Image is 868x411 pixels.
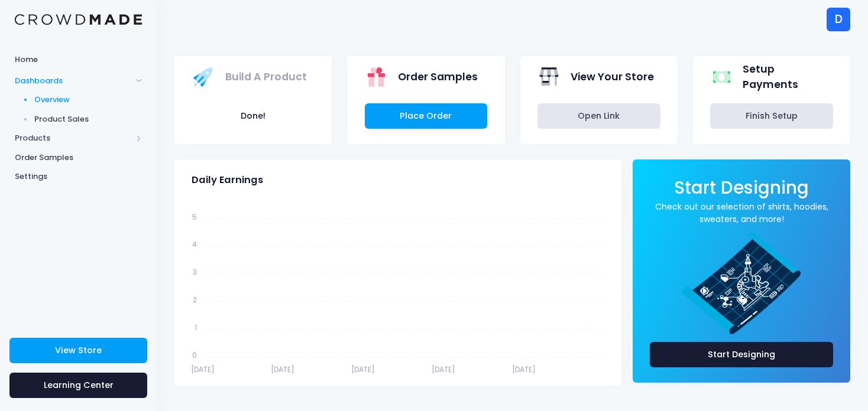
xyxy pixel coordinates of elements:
[15,14,142,25] img: Logo
[827,8,850,31] div: D
[225,69,307,84] span: Build A Product
[15,171,142,182] span: Settings
[571,69,654,84] span: View Your Store
[9,373,147,398] a: Learning Center
[743,61,830,93] span: Setup Payments
[351,364,375,374] tspan: [DATE]
[192,103,315,129] button: Done!
[192,350,197,360] tspan: 0
[192,239,197,249] tspan: 4
[365,103,488,129] a: Place Order
[512,364,536,374] tspan: [DATE]
[398,69,478,84] span: Order Samples
[193,267,197,277] tspan: 3
[650,201,833,226] a: Check out our selection of shirts, hoodies, sweaters, and more!
[195,322,197,332] tspan: 1
[432,364,455,374] tspan: [DATE]
[55,344,102,356] span: View Store
[34,94,142,106] span: Overview
[15,152,142,164] span: Order Samples
[674,185,809,197] a: Start Designing
[191,364,215,374] tspan: [DATE]
[650,342,833,367] a: Start Designing
[192,211,197,221] tspan: 5
[15,75,132,87] span: Dashboards
[15,54,142,66] span: Home
[710,103,833,129] a: Finish Setup
[34,113,142,125] span: Product Sales
[192,174,263,186] span: Daily Earnings
[271,364,294,374] tspan: [DATE]
[9,338,147,363] a: View Store
[15,132,132,144] span: Products
[537,103,660,129] a: Open Link
[193,295,197,305] tspan: 2
[674,175,809,200] span: Start Designing
[44,379,114,391] span: Learning Center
